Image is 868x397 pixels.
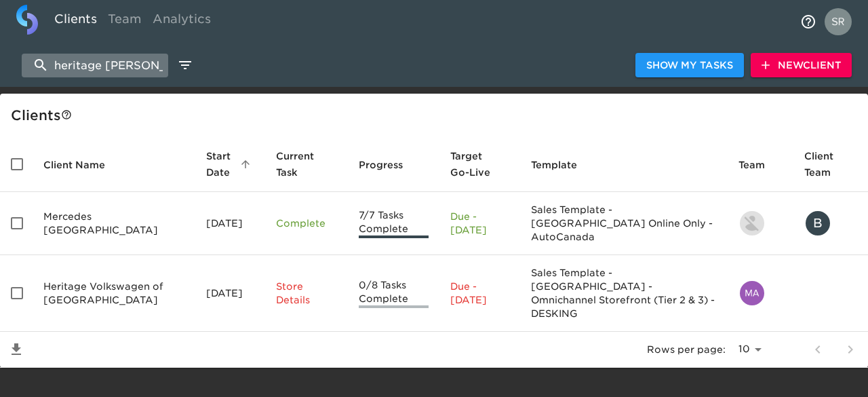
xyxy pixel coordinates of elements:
span: Team [738,157,783,173]
button: Show My Tasks [635,53,744,78]
td: [DATE] [195,255,264,332]
td: Heritage Volkswagen of [GEOGRAPHIC_DATA] [33,255,195,332]
select: rows per page [731,339,766,360]
a: Analytics [147,5,216,38]
p: Due - [DATE] [450,210,509,237]
a: Team [102,5,147,38]
button: notifications [792,5,825,38]
span: Progress [359,157,420,173]
div: B [804,210,831,237]
img: logo [16,5,38,35]
a: Clients [49,5,102,38]
p: Store Details [276,280,337,307]
input: search [22,54,168,77]
span: Template [531,157,595,173]
td: Mercedes [GEOGRAPHIC_DATA] [33,192,195,255]
span: Show My Tasks [646,57,733,74]
img: ryan.tamanini@roadster.com [740,211,764,235]
div: byates@mbhv.ca [804,210,857,237]
td: [DATE] [195,192,264,255]
p: Complete [276,216,337,230]
span: Current Task [276,148,337,181]
p: Rows per page: [647,343,726,356]
td: Sales Template - [GEOGRAPHIC_DATA] Online Only - AutoCanada [520,192,728,255]
div: ryan.tamanini@roadster.com [738,210,783,237]
svg: This is a list of all of your clients and clients shared with you [61,109,72,120]
td: 7/7 Tasks Complete [348,192,439,255]
button: edit [174,54,197,77]
span: Target Go-Live [450,148,509,181]
img: matthew.grajales@cdk.com [740,281,764,305]
div: Client s [11,105,863,126]
div: matthew.grajales@cdk.com [738,280,783,307]
p: Due - [DATE] [450,280,509,307]
img: Profile [825,8,852,35]
button: NewClient [751,53,852,78]
span: This is the next Task in this Hub that should be completed [276,148,319,181]
td: Sales Template - [GEOGRAPHIC_DATA] - Omnichannel Storefront (Tier 2 & 3) - DESKING [520,255,728,332]
span: Client Team [804,148,857,181]
span: New Client [762,57,841,74]
span: Calculated based on the start date and the duration of all Tasks contained in this Hub. [450,148,492,181]
td: 0/8 Tasks Complete [348,255,439,332]
span: Start Date [206,148,254,181]
span: Client Name [43,157,123,173]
